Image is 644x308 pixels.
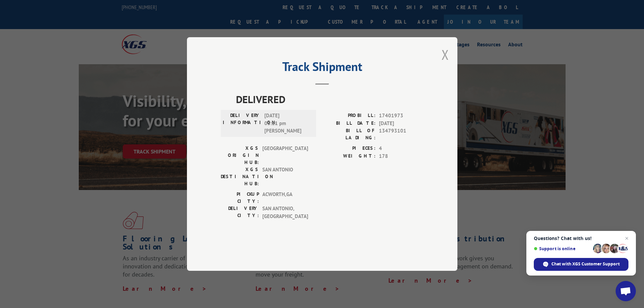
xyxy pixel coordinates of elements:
[322,120,376,127] label: BILL DATE:
[236,92,424,107] span: DELIVERED
[379,127,424,141] span: 134793101
[262,145,308,166] span: [GEOGRAPHIC_DATA]
[322,152,376,160] label: WEIGHT:
[616,281,636,301] a: Open chat
[534,246,591,251] span: Support is online
[221,205,259,220] label: DELIVERY CITY:
[442,46,449,64] button: Close modal
[379,145,424,152] span: 4
[322,145,376,152] label: PIECES:
[262,205,308,220] span: SAN ANTONIO , [GEOGRAPHIC_DATA]
[534,236,628,241] span: Questions? Chat with us!
[262,166,308,187] span: SAN ANTONIO
[221,166,259,187] label: XGS DESTINATION HUB:
[379,120,424,127] span: [DATE]
[262,191,308,205] span: ACWORTH , GA
[221,191,259,205] label: PICKUP CITY:
[221,145,259,166] label: XGS ORIGIN HUB:
[322,112,376,120] label: PROBILL:
[264,112,310,135] span: [DATE] 03:11 pm [PERSON_NAME]
[221,62,424,75] h2: Track Shipment
[534,258,628,271] span: Chat with XGS Customer Support
[379,152,424,160] span: 178
[322,127,376,141] label: BILL OF LADING:
[379,112,424,120] span: 17401973
[551,261,620,267] span: Chat with XGS Customer Support
[223,112,261,135] label: DELIVERY INFORMATION:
